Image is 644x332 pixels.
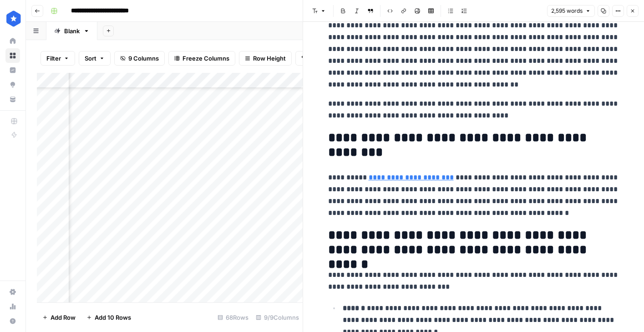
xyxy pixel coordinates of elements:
[85,54,96,63] span: Sort
[252,310,303,325] div: 9/9 Columns
[5,92,20,107] a: Your Data
[114,51,165,66] button: 9 Columns
[5,10,22,27] img: ConsumerAffairs Logo
[128,54,159,63] span: 9 Columns
[37,310,81,325] button: Add Row
[547,5,595,17] button: 2,595 words
[5,299,20,314] a: Usage
[5,48,20,63] a: Browse
[41,51,75,66] button: Filter
[5,34,20,48] a: Home
[5,314,20,328] button: Help + Support
[64,26,80,36] div: Blank
[5,77,20,92] a: Opportunities
[551,7,583,15] span: 2,595 words
[183,54,229,63] span: Freeze Columns
[5,7,20,30] button: Workspace: ConsumerAffairs
[46,22,97,40] a: Blank
[95,313,131,322] span: Add 10 Rows
[46,54,61,63] span: Filter
[253,54,286,63] span: Row Height
[214,310,252,325] div: 68 Rows
[81,310,137,325] button: Add 10 Rows
[79,51,111,66] button: Sort
[239,51,292,66] button: Row Height
[5,63,20,77] a: Insights
[5,285,20,299] a: Settings
[168,51,235,66] button: Freeze Columns
[51,313,76,322] span: Add Row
